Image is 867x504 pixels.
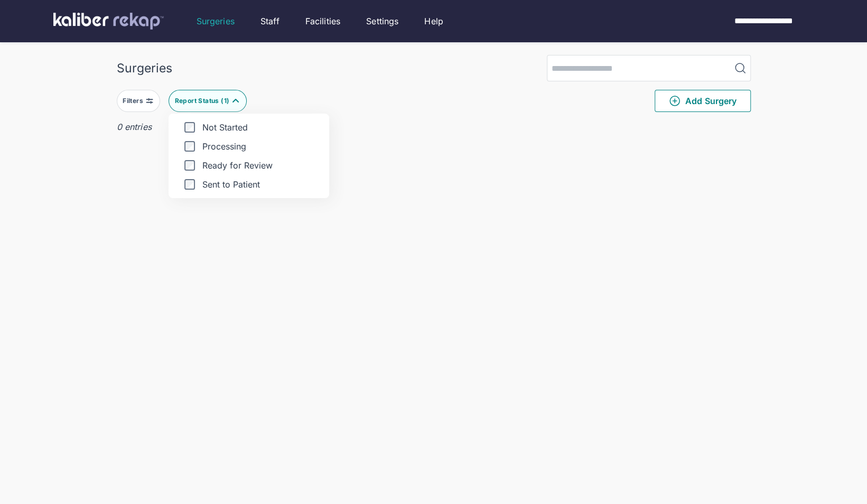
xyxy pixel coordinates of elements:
[177,179,321,190] label: Sent to Patient
[117,61,172,76] div: Surgeries
[260,15,279,27] a: Staff
[197,15,235,27] a: Surgeries
[169,90,247,112] button: Report Status (1)
[177,122,321,133] label: Not Started
[734,62,747,74] img: MagnifyingGlass.1dc66aab.svg
[366,15,398,27] a: Settings
[231,97,240,105] img: filter-caret-up-teal.ae51ebe3.svg
[185,123,194,132] input: Not Started
[177,141,321,152] label: Processing
[117,120,751,133] div: 0 entries
[175,97,232,105] div: Report Status ( 1 )
[668,95,681,107] img: PlusCircleGreen.5fd88d77.svg
[185,161,194,170] input: Ready for Review
[177,160,321,171] label: Ready for Review
[117,90,160,112] button: Filters
[424,15,443,27] a: Help
[668,95,737,107] span: Add Surgery
[123,97,145,105] div: Filters
[305,15,341,27] a: Facilities
[185,142,194,151] input: Processing
[655,90,751,112] button: Add Surgery
[53,13,164,30] img: kaliber labs logo
[185,180,194,189] input: Sent to Patient
[145,97,154,105] img: faders-horizontal-grey.d550dbda.svg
